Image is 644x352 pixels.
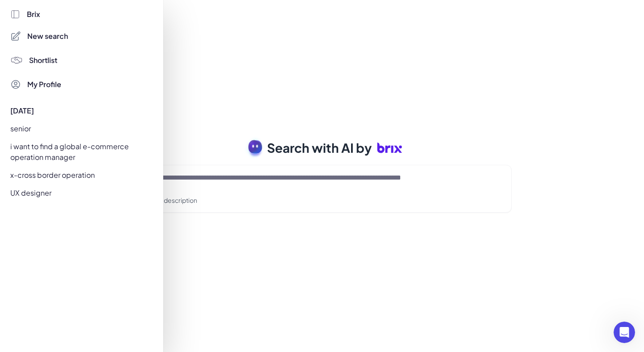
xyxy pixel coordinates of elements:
div: x-cross border operation [5,168,153,182]
span: My Profile [27,79,61,90]
img: 4blF7nbYMBMHBwcHBwcHBwcHBwcHBwcHB4es+Bd0DLy0SdzEZwAAAABJRU5ErkJggg== [10,54,23,67]
div: UX designer [5,186,153,200]
iframe: Intercom live chat [614,322,635,343]
div: [DATE] [10,105,153,116]
div: senior [5,122,153,136]
span: Brix [27,9,40,20]
div: i want to find a global e-commerce operation manager [5,139,153,164]
span: New search [27,31,68,42]
span: Shortlist [29,55,57,66]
